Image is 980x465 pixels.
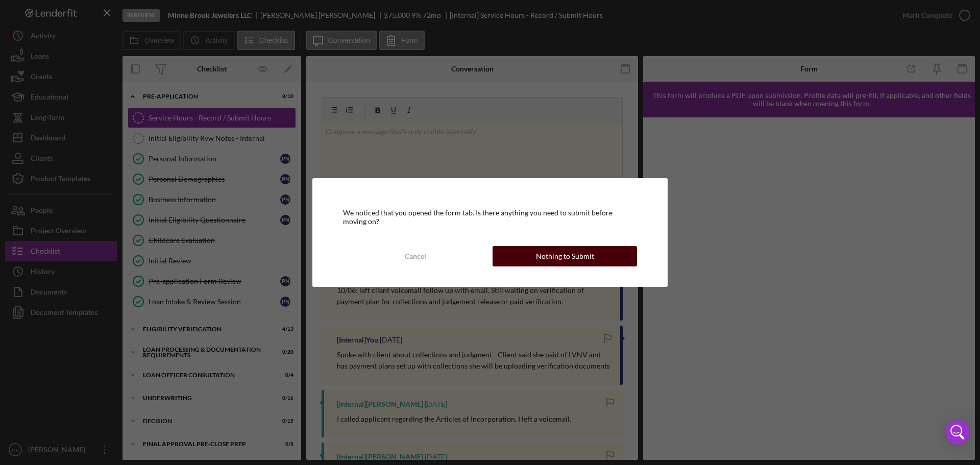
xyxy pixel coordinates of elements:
[343,246,487,266] button: Cancel
[405,246,426,266] div: Cancel
[343,209,637,225] div: We noticed that you opened the form tab. Is there anything you need to submit before moving on?
[945,420,970,445] div: Open Intercom Messenger
[493,246,637,266] button: Nothing to Submit
[536,246,594,266] div: Nothing to Submit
